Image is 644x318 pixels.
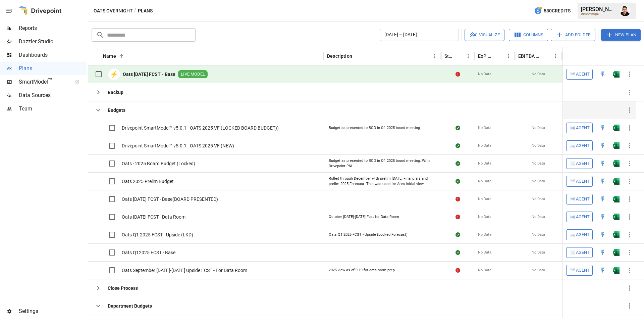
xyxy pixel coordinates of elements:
[627,51,636,61] button: Sort
[532,72,545,77] span: No Data
[353,51,362,61] button: Sort
[551,51,560,61] button: EBITDA Margin column menu
[576,160,590,168] span: Agent
[599,214,606,220] div: Open in Quick Edit
[613,178,620,185] div: Open in Excel
[541,51,551,61] button: Sort
[122,214,185,220] span: Oats [DATE] FCST - Data Room
[566,229,593,240] button: Agent
[576,178,590,185] span: Agent
[581,6,616,12] div: [PERSON_NAME]
[122,196,218,202] span: Oats [DATE] FCST - Base(BOARD PRESENTED)
[478,196,491,202] span: No Data
[478,53,494,59] div: EoP Cash
[566,158,593,169] button: Agent
[613,231,620,238] div: Open in Excel
[122,231,193,238] span: Oats Q1 2025 FCST - Upside (LKD)
[455,125,460,131] div: Sync complete
[599,249,606,256] div: Open in Quick Edit
[599,142,606,149] img: quick-edit-flash.b8aec18c.svg
[478,72,491,77] span: No Data
[599,125,606,131] img: quick-edit-flash.b8aec18c.svg
[494,51,504,61] button: Sort
[613,71,620,78] img: excel-icon.76473adf.svg
[599,71,606,78] img: quick-edit-flash.b8aec18c.svg
[532,250,545,255] span: No Data
[613,214,620,220] div: Open in Excel
[108,69,120,80] div: ⚡
[576,124,590,132] span: Agent
[19,105,87,113] span: Team
[566,140,593,151] button: Agent
[599,231,606,238] div: Open in Quick Edit
[599,196,606,202] img: quick-edit-flash.b8aec18c.svg
[613,196,620,202] div: Open in Excel
[103,53,116,59] div: Name
[532,179,545,184] span: No Data
[532,161,545,166] span: No Data
[599,125,606,131] div: Open in Quick Edit
[108,303,152,309] b: Department Budgets
[566,69,593,80] button: Agent
[613,125,620,131] div: Open in Excel
[531,5,573,17] button: 580Credits
[478,214,491,220] span: No Data
[613,71,620,78] div: Open in Excel
[478,125,491,131] span: No Data
[613,160,620,167] div: Open in Excel
[566,123,593,133] button: Agent
[455,160,460,167] div: Sync complete
[566,212,593,222] button: Agent
[576,231,590,239] span: Agent
[478,143,491,148] span: No Data
[108,285,138,291] b: Close Process
[455,267,460,274] div: Error during sync.
[576,249,590,257] span: Agent
[532,143,545,148] span: No Data
[122,249,175,256] span: Oats Q12025 FCST - Base
[329,268,395,273] div: 2025 view as of 9.19 for data room prep
[599,178,606,185] img: quick-edit-flash.b8aec18c.svg
[532,268,545,273] span: No Data
[19,24,87,32] span: Reports
[613,249,620,256] img: excel-icon.76473adf.svg
[19,64,87,73] span: Plans
[566,265,593,276] button: Agent
[504,51,513,61] button: EoP Cash column menu
[599,214,606,220] img: quick-edit-flash.b8aec18c.svg
[613,125,620,131] img: excel-icon.76473adf.svg
[19,307,87,315] span: Settings
[599,178,606,185] div: Open in Quick Edit
[613,196,620,202] img: excel-icon.76473adf.svg
[599,267,606,274] img: quick-edit-flash.b8aec18c.svg
[613,142,620,149] img: excel-icon.76473adf.svg
[599,71,606,78] div: Open in Quick Edit
[599,267,606,274] div: Open in Quick Edit
[613,160,620,167] img: excel-icon.76473adf.svg
[599,160,606,167] img: quick-edit-flash.b8aec18c.svg
[532,196,545,202] span: No Data
[581,12,616,15] div: Oats Overnight
[117,51,126,61] button: Sort
[122,178,174,185] span: Oats 2025 Prelim Budget
[544,7,571,15] span: 580 Credits
[620,5,631,16] img: Francisco Sanchez
[380,29,459,41] button: [DATE] – [DATE]
[599,249,606,256] img: quick-edit-flash.b8aec18c.svg
[613,142,620,149] div: Open in Excel
[122,267,247,274] span: Oats September [DATE]-[DATE] Upside FCST - For Data Room
[613,231,620,238] img: excel-icon.76473adf.svg
[48,77,53,85] span: ™
[613,178,620,185] img: excel-icon.76473adf.svg
[576,142,590,150] span: Agent
[122,125,279,131] span: Drivepoint SmartModel™ v5.0.1 - OATS 2025 VF (LOCKED BOARD BUDGET))
[329,232,408,237] div: Oats Q1 2025 FCST - Upside (Locked Forecast)
[455,142,460,149] div: Sync complete
[576,71,590,78] span: Agent
[599,231,606,238] img: quick-edit-flash.b8aec18c.svg
[551,29,595,41] button: Add Folder
[613,267,620,274] div: Open in Excel
[178,71,208,78] span: LIVE MODEL
[613,214,620,220] img: excel-icon.76473adf.svg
